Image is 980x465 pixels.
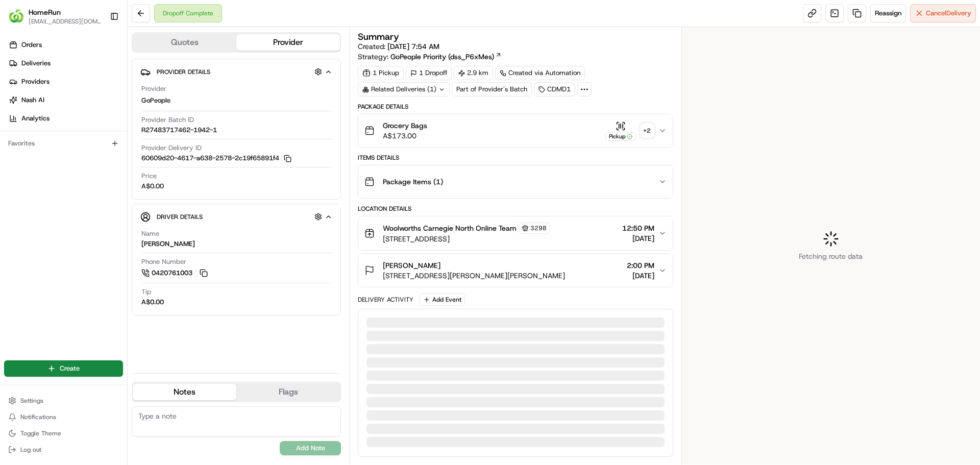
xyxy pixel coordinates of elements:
span: Tip [141,287,151,297]
button: [PERSON_NAME][STREET_ADDRESS][PERSON_NAME][PERSON_NAME]2:00 PM[DATE] [358,254,672,287]
div: A$0.00 [141,298,164,307]
a: Nash AI [4,92,127,108]
div: Items Details [358,154,673,162]
div: Package Details [358,103,673,111]
button: Toggle Theme [4,426,123,440]
span: Price [141,172,157,181]
div: 2.9 km [454,66,493,80]
button: Pickup+2 [605,121,654,141]
span: 2:00 PM [627,260,654,271]
span: R27483717462-1942-1 [141,126,217,135]
button: Notes [133,384,236,400]
span: Grocery Bags [383,120,427,131]
div: 1 Dropoff [406,66,452,80]
div: Favorites [4,135,123,152]
button: [EMAIL_ADDRESS][DOMAIN_NAME] [29,17,102,26]
a: Created via Automation [495,66,585,80]
span: Orders [21,40,42,50]
span: Notifications [20,413,56,421]
button: Add Event [420,293,465,306]
span: [DATE] 7:54 AM [387,42,439,51]
span: Provider Delivery ID [141,143,202,153]
span: [STREET_ADDRESS][PERSON_NAME][PERSON_NAME] [383,271,565,281]
button: Grocery BagsA$173.00Pickup+2 [358,114,672,147]
span: Providers [21,77,50,86]
button: HomeRunHomeRun[EMAIL_ADDRESS][DOMAIN_NAME] [4,4,106,29]
span: Nash AI [21,95,44,105]
span: Package Items ( 1 ) [383,177,443,187]
span: Phone Number [141,257,186,266]
span: [STREET_ADDRESS] [383,234,550,244]
button: Pickup [605,121,636,141]
div: + 2 [640,124,654,138]
div: CDMD1 [534,82,575,96]
span: Provider Details [157,68,210,76]
span: Cancel Delivery [926,9,971,18]
div: Delivery Activity [358,296,413,304]
span: Name [141,229,159,238]
span: A$0.00 [141,182,164,191]
span: [PERSON_NAME] [383,260,440,271]
span: 0420761003 [152,268,192,278]
a: GoPeople Priority (dss_P6xMes) [390,52,502,62]
button: HomeRun [29,7,61,17]
button: Driver Details [140,208,332,225]
a: Deliveries [4,55,127,71]
span: Create [60,364,80,373]
button: Package Items (1) [358,165,672,198]
button: Log out [4,443,123,457]
a: Analytics [4,110,127,127]
span: Settings [20,397,43,405]
button: Provider Details [140,63,332,80]
button: Woolworths Carnegie North Online Team3298[STREET_ADDRESS]12:50 PM[DATE] [358,216,672,250]
span: [DATE] [627,271,654,281]
span: 3298 [530,224,547,232]
span: Woolworths Carnegie North Online Team [383,223,517,233]
a: 0420761003 [141,267,209,279]
div: 1 Pickup [358,66,404,80]
div: Pickup [605,132,636,141]
span: GoPeople [141,96,170,105]
div: Strategy: [358,52,502,62]
div: Location Details [358,205,673,213]
a: Orders [4,37,127,53]
span: GoPeople Priority (dss_P6xMes) [390,52,494,62]
span: Created: [358,41,439,52]
span: Driver Details [157,213,203,221]
button: Create [4,360,123,377]
span: [DATE] [622,233,654,243]
span: Log out [20,446,41,454]
a: Providers [4,74,127,90]
span: Analytics [21,114,50,123]
button: Quotes [133,34,236,51]
span: Provider Batch ID [141,115,194,125]
button: Reassign [870,4,906,22]
span: Toggle Theme [20,429,61,437]
button: Flags [236,384,340,400]
div: [PERSON_NAME] [141,239,195,249]
img: HomeRun [8,8,24,25]
span: Deliveries [21,59,51,68]
span: A$173.00 [383,131,427,141]
span: 12:50 PM [622,223,654,233]
span: Fetching route data [799,251,863,261]
button: 60609d20-4617-a638-2578-2c19f65891f4 [141,154,291,163]
button: Provider [236,34,340,51]
h3: Summary [358,32,399,41]
button: Notifications [4,410,123,424]
span: Provider [141,84,166,93]
span: Reassign [875,9,901,18]
button: Settings [4,394,123,408]
button: CancelDelivery [910,4,976,22]
div: Related Deliveries (1) [358,82,450,96]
